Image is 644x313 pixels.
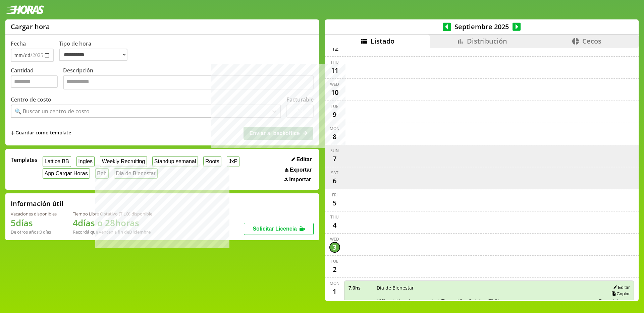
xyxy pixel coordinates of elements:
[297,156,312,163] span: Editar
[330,126,339,131] div: Mon
[43,156,71,167] button: Lattice BB
[330,214,339,220] div: Thu
[63,75,314,89] textarea: Descripción
[329,198,340,208] div: 5
[73,211,152,217] div: Tiempo Libre Optativo (TiLO) disponible
[11,40,26,47] label: Fecha
[330,236,339,242] div: Wed
[377,298,595,304] span: 10Pines > Licencias personales > Tiempo Libre Optativo (TiLO)
[329,264,340,275] div: 2
[129,229,151,235] b: Diciembre
[59,49,127,61] select: Tipo de hora
[467,37,507,46] span: Distribución
[377,285,595,291] span: Dia de Bienestar
[152,156,198,167] button: Standup semanal
[332,192,337,198] div: Fri
[609,291,630,297] button: Copiar
[331,170,338,176] div: Sat
[11,229,57,235] div: De otros años: 0 días
[451,22,513,31] span: Septiembre 2025
[329,153,340,164] div: 7
[283,167,314,173] button: Exportar
[329,131,340,142] div: 8
[11,217,57,229] h1: 5 días
[11,22,50,31] h1: Cargar hora
[43,168,90,179] button: App Cargar Horas
[203,156,221,167] button: Roots
[244,223,314,235] button: Solicitar Licencia
[331,258,338,264] div: Tue
[330,280,339,286] div: Mon
[329,286,340,297] div: 1
[289,167,312,173] span: Exportar
[289,156,314,163] button: Editar
[329,220,340,231] div: 4
[329,176,340,186] div: 6
[11,67,63,91] label: Cantidad
[11,96,51,103] label: Centro de costo
[76,156,95,167] button: Ingles
[331,104,338,109] div: Tue
[100,156,147,167] button: Weekly Recruiting
[329,43,340,54] div: 12
[330,59,339,65] div: Thu
[325,48,639,300] div: scrollable content
[114,168,158,179] button: Dia de Bienestar
[329,87,340,98] div: 10
[599,298,630,304] span: Tareas internas
[63,67,314,91] label: Descripción
[15,108,90,115] div: 🔍 Buscar un centro de costo
[11,129,71,137] span: +Guardar como template
[582,37,601,46] span: Cecos
[5,5,44,14] img: logotipo
[227,156,239,167] button: JxP
[95,168,109,179] button: Beh
[59,40,133,62] label: Tipo de hora
[11,211,57,217] div: Vacaciones disponibles
[329,109,340,120] div: 9
[11,75,58,88] input: Cantidad
[348,285,372,291] span: 7.0 hs
[289,177,311,183] span: Importar
[330,148,339,153] div: Sun
[11,199,63,208] h2: Información útil
[286,96,314,103] label: Facturable
[371,37,394,46] span: Listado
[11,129,15,137] span: +
[611,285,630,290] button: Editar
[329,65,340,76] div: 11
[253,226,297,232] span: Solicitar Licencia
[73,217,152,229] h1: 4 días o 28 horas
[329,242,340,253] div: 3
[330,81,339,87] div: Wed
[11,156,37,164] span: Templates
[73,229,152,235] div: Recordá que vencen a fin de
